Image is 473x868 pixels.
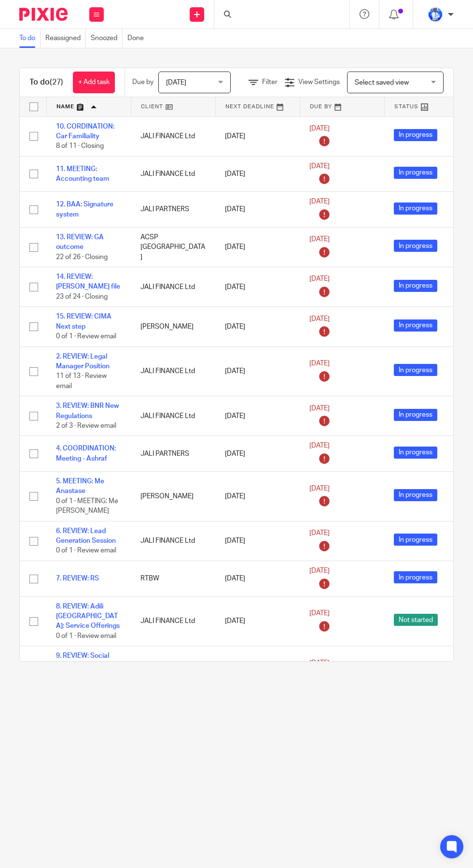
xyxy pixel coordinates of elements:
td: [DATE] [215,646,300,696]
td: [DATE] [215,227,300,267]
td: [DATE] [215,521,300,561]
span: [DATE] [309,125,330,132]
span: [DATE] [309,360,330,367]
a: 7. REVIEW: RS [56,575,99,582]
span: 2 of 3 · Review email [56,422,116,429]
a: To do [19,29,41,48]
td: JALI FINANCE Ltd [131,156,215,192]
a: 5. MEETING: Me Anastase [56,478,104,494]
span: In progress [394,129,437,141]
td: JALI FINANCE Ltd [131,347,215,396]
a: + Add task [73,72,115,93]
td: JALI FINANCE Ltd [131,396,215,436]
span: [DATE] [309,236,330,243]
td: [PERSON_NAME] [131,472,215,521]
span: 0 of 1 · Review email [56,333,116,340]
span: [DATE] [309,530,330,536]
td: [DATE] [215,116,300,156]
a: 4. COORDINATION: Meeting - Ashraf [56,445,116,462]
img: Pixie [19,8,68,21]
td: JALI FINANCE Ltd [131,646,215,696]
span: 0 of 1 · Review email [56,548,116,554]
span: Select saved view [355,79,409,86]
a: 13. REVIEW: GA outcome [56,234,104,250]
span: 0 of 1 · Review email [56,633,116,639]
a: 8. REVIEW: Adili [GEOGRAPHIC_DATA]: Service Offerings [56,603,120,630]
span: [DATE] [309,660,330,666]
a: 10. CORDINATION: Car Familiality [56,123,114,140]
a: Reassigned [45,29,86,48]
span: [DATE] [309,610,330,617]
span: 0 of 1 · MEETING: Me [PERSON_NAME] [56,498,118,515]
p: Due by [132,77,153,87]
span: In progress [394,364,437,376]
td: [DATE] [215,267,300,307]
span: In progress [394,409,437,421]
span: In progress [394,571,437,583]
span: In progress [394,489,437,501]
td: ACSP [GEOGRAPHIC_DATA] [131,227,215,267]
span: (27) [50,78,63,86]
span: [DATE] [309,163,330,170]
span: Filter [262,79,278,86]
h1: To do [29,77,63,87]
span: [DATE] [309,443,330,449]
span: In progress [394,203,437,215]
a: 12. BAA: Signature system [56,201,113,217]
span: [DATE] [309,567,330,574]
span: 11 of 13 · Review email [56,373,107,390]
a: 6. REVIEW: Lead Generation Session [56,528,116,544]
td: [DATE] [215,156,300,192]
a: 3. REVIEW: BNR New Regulations [56,403,119,419]
a: Snoozed [91,29,123,48]
span: [DATE] [309,316,330,322]
span: In progress [394,319,437,332]
td: [DATE] [215,436,300,472]
td: [DATE] [215,307,300,347]
span: [DATE] [309,276,330,283]
a: Done [127,29,149,48]
a: 2. REVIEW: Legal Manager Position [56,353,110,370]
td: JALI PARTNERS [131,436,215,472]
span: View Settings [298,79,340,86]
a: 11. MEETING: Accounting team [56,166,109,182]
span: 8 of 11 · Closing [56,143,104,149]
td: [DATE] [215,596,300,646]
td: [DATE] [215,347,300,396]
td: JALI FINANCE Ltd [131,521,215,561]
td: JALI FINANCE Ltd [131,267,215,307]
span: In progress [394,167,437,179]
a: 14. REVIEW: [PERSON_NAME] file [56,274,120,290]
td: JALI FINANCE Ltd [131,116,215,156]
span: [DATE] [309,485,330,492]
td: RTBW [131,561,215,597]
span: 22 of 26 · Closing [56,254,108,260]
span: [DATE] [166,79,186,86]
span: In progress [394,240,437,252]
span: [DATE] [309,199,330,205]
span: 23 of 24 · Closing [56,293,108,300]
td: [DATE] [215,472,300,521]
td: [DATE] [215,561,300,597]
td: JALI PARTNERS [131,192,215,228]
a: 15. REVIEW: CIMA Next step [56,313,111,330]
span: [DATE] [309,405,330,412]
td: [PERSON_NAME] [131,307,215,347]
span: In progress [394,534,437,546]
td: JALI FINANCE Ltd [131,596,215,646]
span: Not started [394,614,438,626]
img: WhatsApp%20Image%202022-01-17%20at%2010.26.43%20PM.jpeg [428,7,443,22]
span: In progress [394,447,437,459]
td: [DATE] [215,396,300,436]
span: In progress [394,280,437,292]
a: 9. REVIEW: Social Media Content Calendar [56,652,109,679]
td: [DATE] [215,192,300,228]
